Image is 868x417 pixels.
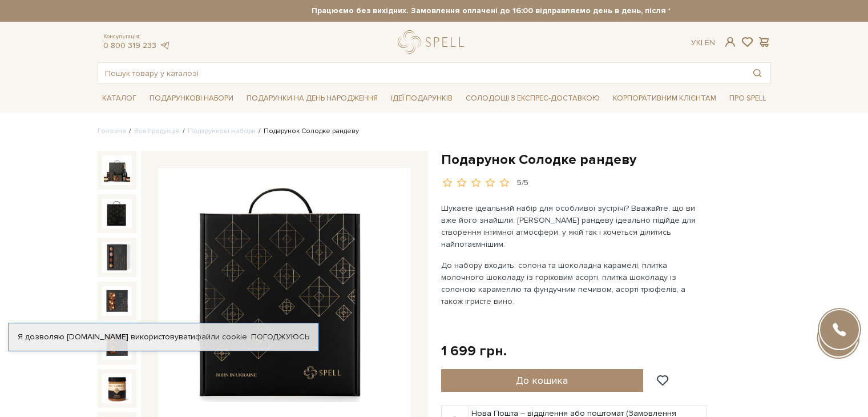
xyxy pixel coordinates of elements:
a: Солодощі з експрес-доставкою [461,89,604,108]
span: Каталог [98,90,141,107]
a: 0 800 319 233 [103,41,156,50]
div: Ук [691,38,715,48]
img: Подарунок Солодке рандеву [102,242,132,272]
h1: Подарунок Солодке рандеву [441,151,771,169]
div: 5/5 [517,178,528,189]
button: До кошика [441,369,644,392]
button: Пошук товару у каталозі [744,63,770,83]
span: До кошика [516,374,568,387]
p: Шукаєте ідеальний набір для особливої зустрічі? Вважайте, що ви вже його знайшли. [PERSON_NAME] р... [441,202,709,250]
a: telegram [159,41,171,50]
span: Консультація: [103,33,171,41]
a: Погоджуюсь [251,332,309,342]
a: En [705,38,715,47]
div: 1 699 грн. [441,342,507,360]
div: Я дозволяю [DOMAIN_NAME] використовувати [9,332,318,342]
a: Подарункові набори [188,127,256,135]
input: Пошук товару у каталозі [98,63,744,83]
a: logo [398,30,469,54]
span: Подарункові набори [145,90,238,107]
a: Корпоративним клієнтам [608,89,721,108]
span: | [701,38,703,47]
a: файли cookie [195,332,247,342]
a: Вся продукція [134,127,180,135]
img: Подарунок Солодке рандеву [102,286,132,316]
img: Подарунок Солодке рандеву [102,155,132,185]
span: Подарунки на День народження [242,90,382,107]
img: Подарунок Солодке рандеву [102,199,132,228]
p: До набору входить: солона та шоколадна карамелі, плитка молочного шоколаду із горіховим асорті, п... [441,259,709,307]
span: Ідеї подарунків [386,90,457,107]
span: Про Spell [725,90,770,107]
img: Подарунок Солодке рандеву [102,374,132,403]
a: Головна [98,127,126,135]
li: Подарунок Солодке рандеву [256,126,359,137]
